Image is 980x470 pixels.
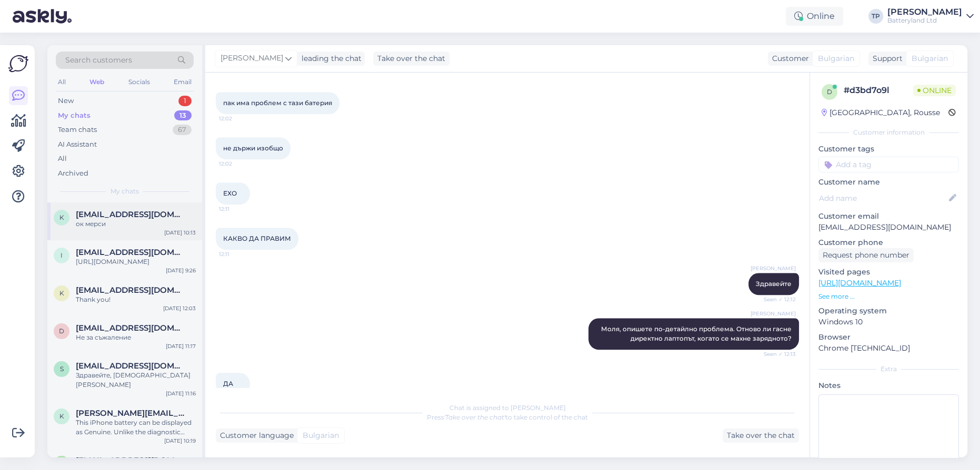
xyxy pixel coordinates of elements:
[818,211,959,222] p: Customer email
[427,413,588,421] span: Press to take control of the chat
[174,110,192,121] div: 13
[444,413,505,421] i: 'Take over the chat'
[166,390,196,397] div: [DATE] 11:16
[178,96,192,106] div: 1
[76,323,185,333] span: dimitriikp08@gmail.com
[76,371,196,390] div: Здравейте, [DEMOGRAPHIC_DATA] [PERSON_NAME]
[166,267,196,274] div: [DATE] 9:26
[818,364,959,374] div: Extra
[223,144,283,152] span: не държи изобщо
[818,316,959,328] p: Windows 10
[8,54,28,74] img: Askly Logo
[126,75,152,89] div: Socials
[58,96,74,106] div: New
[76,333,196,342] div: Не за съжаление
[219,205,258,213] span: 12:11
[818,332,959,343] p: Browser
[303,430,339,441] span: Bulgarian
[221,53,283,64] span: [PERSON_NAME]
[844,84,913,97] div: # d3bd7o9l
[87,75,106,89] div: Web
[172,75,194,89] div: Email
[818,177,959,188] p: Customer name
[818,157,959,172] input: Add a tag
[913,85,956,96] span: Online
[818,222,959,233] p: [EMAIL_ADDRESS][DOMAIN_NAME]
[818,128,959,137] div: Customer information
[219,160,258,168] span: 12:02
[164,437,196,445] div: [DATE] 10:19
[76,408,185,418] span: kevin@huarigor.com
[216,430,294,441] div: Customer language
[449,404,566,412] span: Chat is assigned to [PERSON_NAME]
[59,289,64,297] span: k
[819,192,947,204] input: Add name
[76,295,196,304] div: Thank you!
[818,305,959,316] p: Operating system
[827,88,832,96] span: d
[601,325,793,342] span: Моля, опишете по-детайлно проблема. Отново ли гасне директно лаптопът, когато се махне зарядното?
[61,251,63,259] span: i
[219,250,258,258] span: 12:11
[223,380,233,387] span: ДА
[58,125,97,135] div: Team chats
[58,110,91,121] div: My chats
[76,418,196,437] div: This iPhone battery can be displayed as Genuine. Unlike the diagnostic battery, it does not show ...
[756,295,796,303] span: Seen ✓ 12:12
[868,53,903,64] div: Support
[818,144,959,155] p: Customer tags
[818,278,901,288] a: [URL][DOMAIN_NAME]
[56,75,68,89] div: All
[76,456,185,465] span: sevan.mustafov@abv.bg
[58,154,67,164] div: All
[756,350,796,358] span: Seen ✓ 12:13
[818,267,959,278] p: Visited pages
[223,99,332,107] span: пак има проблем с тази батерия
[76,210,185,219] span: koko_first@abv.bg
[818,380,959,391] p: Notes
[818,343,959,354] p: Chrome [TECHNICAL_ID]
[756,280,792,288] span: Здравейте
[822,107,940,118] div: [GEOGRAPHIC_DATA], Rousse
[751,310,796,318] span: [PERSON_NAME]
[60,365,64,373] span: s
[373,52,449,66] div: Take over the chat
[59,412,64,420] span: k
[912,53,948,64] span: Bulgarian
[163,304,196,312] div: [DATE] 12:03
[786,7,843,26] div: Online
[59,213,64,221] span: k
[76,257,196,267] div: [URL][DOMAIN_NAME]
[58,168,88,179] div: Archived
[76,285,185,295] span: kostas.grigoriou1996@gmail.com
[887,8,974,25] a: [PERSON_NAME]Batteryland Ltd
[76,248,185,257] span: isaacmanda043@gmail.com
[818,237,959,248] p: Customer phone
[223,189,237,197] span: ЕХО
[723,428,799,443] div: Take over the chat
[818,248,914,262] div: Request phone number
[219,115,258,122] span: 12:02
[173,125,192,135] div: 67
[164,229,196,237] div: [DATE] 10:13
[868,9,883,24] div: TP
[818,53,854,64] span: Bulgarian
[76,219,196,229] div: ок мерси
[768,53,809,64] div: Customer
[751,264,796,272] span: [PERSON_NAME]
[58,139,97,150] div: AI Assistant
[59,327,64,335] span: d
[111,187,139,196] span: My chats
[818,292,959,301] p: See more ...
[76,361,185,371] span: svetlio2604@abv.bg
[166,342,196,350] div: [DATE] 11:17
[297,53,362,64] div: leading the chat
[887,8,962,16] div: [PERSON_NAME]
[887,16,962,25] div: Batteryland Ltd
[65,55,132,66] span: Search customers
[223,234,291,242] span: КАКВО ДА ПРАВИМ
